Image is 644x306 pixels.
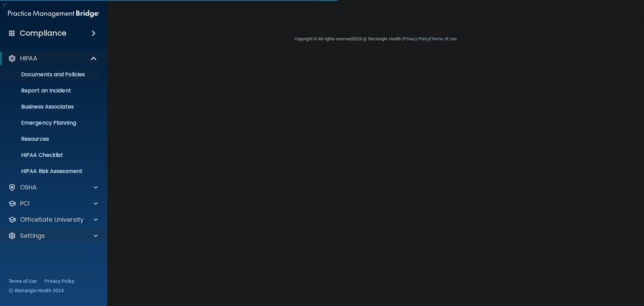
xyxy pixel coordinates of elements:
img: PMB logo [8,7,99,20]
p: OfficeSafe University [20,216,84,224]
a: OfficeSafe University [8,216,98,224]
span: Ⓒ Rectangle Health 2024 [9,287,64,294]
h4: Compliance [20,29,66,38]
a: PCI [8,200,98,208]
p: HIPAA Checklist [4,152,96,159]
p: PCI [20,200,30,208]
p: Emergency Planning [4,120,96,126]
a: Terms of Use [9,278,37,285]
p: Documents and Policies [4,71,96,78]
a: Privacy Policy [45,278,75,285]
p: OSHA [20,183,37,191]
a: HIPAA [8,54,97,62]
p: Resources [4,136,96,142]
p: Business Associates [4,103,96,110]
a: Privacy Policy [403,36,430,41]
a: Settings [8,232,98,240]
a: OSHA [8,183,98,191]
p: Settings [20,232,45,240]
div: Copyright © All rights reserved 2025 @ Rectangle Health | | [253,28,498,50]
p: Report an Incident [4,87,96,94]
p: HIPAA [20,54,37,62]
p: HIPAA Risk Assessment [4,168,96,175]
a: Terms of Use [431,36,457,41]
